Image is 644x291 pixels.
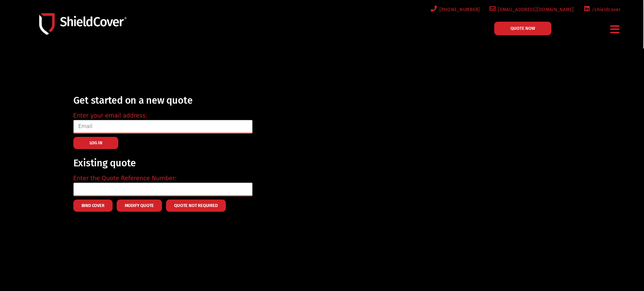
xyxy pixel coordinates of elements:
span: Modify Quote [125,205,154,206]
img: Shield-Cover-Underwriting-Australia-logo-full [39,13,126,35]
span: Bind Cover [81,205,104,206]
span: QUOTE NOW [510,26,535,30]
label: Enter your email address: [73,111,147,120]
button: Quote Not Required [166,200,225,212]
input: Email [73,120,253,133]
div: Menu Toggle [608,21,622,37]
h2: Get started on a new quote [73,95,253,106]
button: LOG IN [73,137,119,149]
span: Quote Not Required [174,205,217,206]
span: /shieldcover [590,5,621,14]
a: /shieldcover [582,5,621,14]
a: QUOTE NOW [494,22,551,35]
button: Bind Cover [73,200,113,212]
span: [PHONE_NUMBER] [437,5,480,14]
span: [EMAIL_ADDRESS][DOMAIN_NAME] [496,5,574,14]
a: [EMAIL_ADDRESS][DOMAIN_NAME] [488,5,574,14]
button: Modify Quote [117,200,162,212]
span: LOG IN [90,142,102,144]
a: [PHONE_NUMBER] [429,5,480,14]
h2: Existing quote [73,158,253,169]
label: Enter the Quote Reference Number: [73,174,177,183]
